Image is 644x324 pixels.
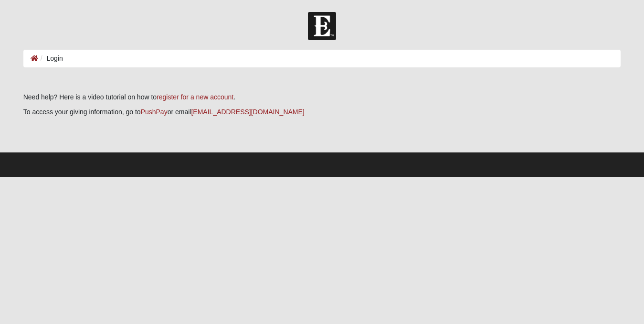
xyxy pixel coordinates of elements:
[23,107,621,117] p: To access your giving information, go to or email
[308,12,336,40] img: Church of Eleven22 Logo
[38,54,63,64] li: Login
[157,93,233,101] a: register for a new account
[141,108,168,116] a: PushPay
[191,108,304,116] a: [EMAIL_ADDRESS][DOMAIN_NAME]
[23,92,621,102] p: Need help? Here is a video tutorial on how to .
